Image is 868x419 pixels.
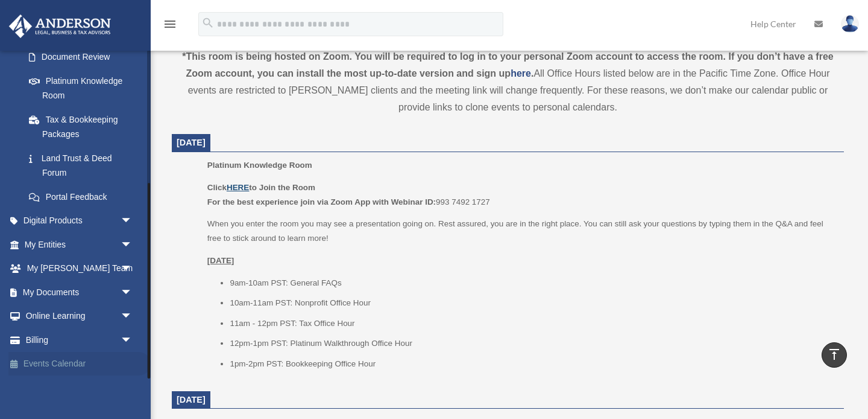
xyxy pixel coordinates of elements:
a: My [PERSON_NAME] Teamarrow_drop_down [8,257,151,281]
span: arrow_drop_down [121,280,145,305]
strong: *This room is being hosted on Zoom. You will be required to log in to your personal Zoom account ... [182,51,833,78]
a: Events Calendar [8,352,151,376]
a: My Documentsarrow_drop_down [8,280,151,304]
b: Click to Join the Room [207,183,315,192]
a: here [511,68,531,78]
img: User Pic [841,15,859,33]
u: [DATE] [207,256,234,265]
span: [DATE] [177,138,206,147]
i: search [201,16,215,30]
a: Land Trust & Deed Forum [17,146,151,185]
a: Document Review [17,45,151,69]
span: arrow_drop_down [121,232,145,257]
b: For the best experience join via Zoom App with Webinar ID: [207,197,436,206]
span: arrow_drop_down [121,209,145,234]
a: Platinum Knowledge Room [17,69,145,107]
div: All Office Hours listed below are in the Pacific Time Zone. Office Hour events are restricted to ... [172,48,844,116]
li: 10am-11am PST: Nonprofit Office Hour [230,296,835,310]
span: arrow_drop_down [121,257,145,281]
a: Billingarrow_drop_down [8,328,151,352]
span: arrow_drop_down [121,328,145,353]
a: Portal Feedback [17,185,151,209]
p: 993 7492 1727 [207,181,835,209]
li: 12pm-1pm PST: Platinum Walkthrough Office Hour [230,336,835,351]
a: Tax & Bookkeeping Packages [17,107,151,146]
span: Platinum Knowledge Room [207,161,312,170]
li: 1pm-2pm PST: Bookkeeping Office Hour [230,357,835,371]
strong: . [531,68,533,78]
a: vertical_align_top [822,342,847,368]
img: Anderson Advisors Platinum Portal [5,14,115,38]
li: 9am-10am PST: General FAQs [230,276,835,290]
p: When you enter the room you may see a presentation going on. Rest assured, you are in the right p... [207,217,835,245]
a: menu [163,21,177,31]
span: arrow_drop_down [121,304,145,329]
a: My Entitiesarrow_drop_down [8,232,151,257]
a: HERE [227,183,249,192]
a: Online Learningarrow_drop_down [8,304,151,328]
i: vertical_align_top [827,347,841,362]
li: 11am - 12pm PST: Tax Office Hour [230,316,835,331]
i: menu [163,17,177,31]
span: [DATE] [177,395,206,405]
a: Digital Productsarrow_drop_down [8,209,151,233]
